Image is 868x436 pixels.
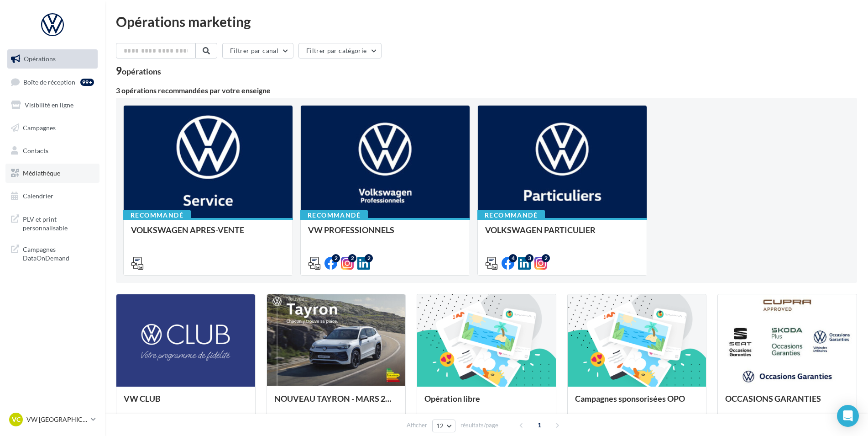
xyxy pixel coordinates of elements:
div: 4 [509,254,517,262]
div: 2 [365,254,373,262]
span: PLV et print personnalisable [23,213,94,233]
div: 2 [348,254,356,262]
div: 3 [525,254,533,262]
span: Campagnes DataOnDemand [23,243,94,263]
div: VOLKSWAGEN APRES-VENTE [131,225,285,244]
span: Visibilité en ligne [25,101,73,109]
div: 2 [332,254,340,262]
div: Open Intercom Messenger [837,405,859,427]
div: VW CLUB [124,394,248,412]
span: résultats/page [460,421,498,430]
a: Boîte de réception99+ [5,72,99,92]
div: Recommandé [300,210,368,220]
div: 3 opérations recommandées par votre enseigne [116,87,857,94]
button: 12 [432,420,455,432]
a: Campagnes DataOnDemand [5,239,99,266]
div: OCCASIONS GARANTIES [725,394,849,412]
a: Campagnes [5,118,99,138]
a: Opérations [5,49,99,69]
span: 1 [532,418,547,432]
div: Opérations marketing [116,15,857,28]
div: NOUVEAU TAYRON - MARS 2025 [274,394,398,412]
div: 99+ [80,79,94,86]
a: PLV et print personnalisable [5,209,99,236]
span: Médiathèque [23,169,60,177]
a: VC VW [GEOGRAPHIC_DATA] [7,411,98,428]
span: Afficher [407,421,427,430]
div: Recommandé [477,210,545,220]
a: Contacts [5,141,99,160]
div: 9 [116,66,161,76]
a: Visibilité en ligne [5,96,99,115]
span: 12 [436,422,444,430]
a: Calendrier [5,186,99,206]
span: Calendrier [23,192,53,200]
div: Recommandé [123,210,191,220]
a: Médiathèque [5,164,99,183]
span: Contacts [23,146,48,154]
p: VW [GEOGRAPHIC_DATA] [26,415,87,424]
button: Filtrer par canal [222,43,293,58]
div: VOLKSWAGEN PARTICULIER [485,225,639,244]
div: opérations [122,67,161,75]
div: Campagnes sponsorisées OPO [575,394,699,412]
span: VC [12,415,21,424]
span: Opérations [24,55,56,63]
div: VW PROFESSIONNELS [308,225,462,244]
span: Boîte de réception [23,78,75,85]
button: Filtrer par catégorie [298,43,382,58]
span: Campagnes [23,124,56,132]
div: Opération libre [424,394,549,412]
div: 2 [542,254,550,262]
